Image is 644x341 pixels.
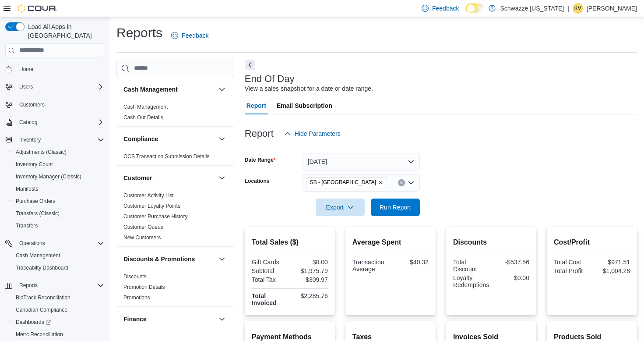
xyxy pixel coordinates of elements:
[371,199,420,216] button: Run Report
[9,316,108,328] a: Dashboards
[123,135,158,143] h3: Compliance
[12,171,104,182] span: Inventory Manager (Classic)
[9,220,108,232] button: Transfers
[352,237,429,248] h2: Average Spent
[123,153,210,160] a: OCS Transaction Submission Details
[246,97,266,114] span: Report
[554,237,630,248] h2: Cost/Profit
[16,238,104,249] span: Operations
[123,153,210,160] span: OCS Transaction Submission Details
[16,331,63,338] span: Metrc Reconciliation
[16,238,49,249] button: Operations
[493,259,529,266] div: -$537.56
[12,220,41,231] a: Transfers
[380,203,411,212] span: Run Report
[453,274,489,288] div: Loyalty Redemptions
[19,136,41,143] span: Inventory
[123,174,215,182] button: Customer
[16,161,53,168] span: Inventory Count
[16,210,60,217] span: Transfers (Classic)
[19,101,45,108] span: Customers
[16,64,37,75] a: Home
[168,27,212,44] a: Feedback
[217,173,227,183] button: Customer
[12,196,59,206] a: Purchase Orders
[19,240,45,247] span: Operations
[12,250,104,261] span: Cash Management
[12,305,104,315] span: Canadian Compliance
[245,60,255,70] button: Next
[123,255,215,263] button: Discounts & Promotions
[12,147,70,157] a: Adjustments (Classic)
[12,263,104,273] span: Traceabilty Dashboard
[123,224,163,230] a: Customer Queue
[567,3,569,14] p: |
[2,134,108,146] button: Inventory
[123,295,150,301] a: Promotions
[16,82,104,92] span: Users
[500,3,564,14] p: Schwazze [US_STATE]
[245,156,276,163] label: Date Range
[12,208,63,219] a: Transfers (Classic)
[123,224,163,231] span: Customer Queue
[9,291,108,304] button: BioTrack Reconciliation
[217,134,227,144] button: Compliance
[2,63,108,75] button: Home
[217,254,227,264] button: Discounts & Promotions
[12,250,63,261] a: Cash Management
[573,3,583,14] div: Kristine Valdez
[16,264,68,271] span: Traceabilty Dashboard
[123,213,188,220] a: Customer Purchase History
[16,149,67,156] span: Adjustments (Classic)
[123,103,168,110] span: Cash Management
[408,179,415,186] button: Open list of options
[12,329,104,340] span: Metrc Reconciliation
[9,328,108,341] button: Metrc Reconciliation
[303,153,420,170] button: [DATE]
[2,116,108,128] button: Catalog
[16,198,56,205] span: Purchase Orders
[123,234,161,241] a: New Customers
[453,259,489,273] div: Total Discount
[123,213,188,220] span: Customer Purchase History
[252,237,328,248] h2: Total Sales ($)
[16,135,104,145] span: Inventory
[12,292,104,303] span: BioTrack Reconciliation
[12,317,104,327] span: Dashboards
[16,99,48,110] a: Customers
[16,173,81,180] span: Inventory Manager (Classic)
[12,208,104,219] span: Transfers (Classic)
[9,249,108,262] button: Cash Management
[123,234,161,241] span: New Customers
[466,4,484,13] input: Dark Mode
[16,222,38,229] span: Transfers
[292,276,328,283] div: $309.97
[281,125,344,142] button: Hide Parameters
[16,280,104,291] span: Reports
[12,317,54,327] a: Dashboards
[9,262,108,274] button: Traceabilty Dashboard
[277,97,332,114] span: Email Subscription
[16,294,70,301] span: BioTrack Reconciliation
[116,271,234,306] div: Discounts & Promotions
[16,319,51,326] span: Dashboards
[2,279,108,291] button: Reports
[123,273,147,280] span: Discounts
[9,304,108,316] button: Canadian Compliance
[9,158,108,170] button: Inventory Count
[123,294,150,301] span: Promotions
[594,259,630,266] div: $971.51
[123,114,163,121] span: Cash Out Details
[292,267,328,274] div: $1,975.79
[116,151,234,165] div: Compliance
[123,255,195,263] h3: Discounts & Promotions
[19,119,37,126] span: Catalog
[123,192,174,199] a: Customer Activity List
[12,184,42,194] a: Manifests
[123,203,180,209] a: Customer Loyalty Points
[466,13,466,13] span: Dark Mode
[25,22,104,40] span: Load All Apps in [GEOGRAPHIC_DATA]
[321,199,359,216] span: Export
[252,276,288,283] div: Total Tax
[16,117,41,128] button: Catalog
